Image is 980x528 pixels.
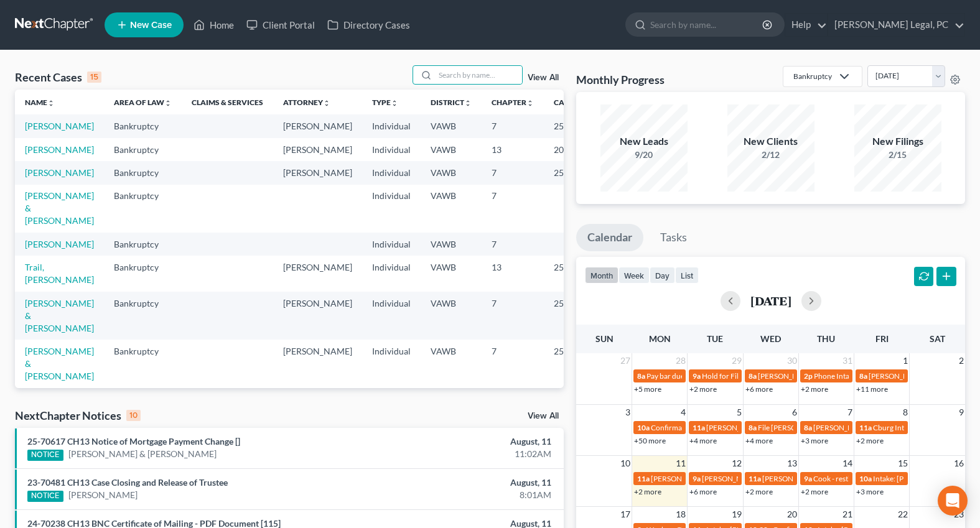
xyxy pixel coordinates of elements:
a: +5 more [634,384,661,394]
span: 1 [902,353,909,368]
td: 25-70576 [544,388,604,411]
a: +4 more [745,436,773,445]
span: 8a [749,423,757,432]
span: Sun [595,333,614,344]
button: month [585,267,618,284]
div: New Leads [600,134,688,149]
div: NOTICE [27,491,63,502]
td: Individual [362,256,421,291]
a: Calendar [576,224,643,251]
span: 3 [624,405,632,420]
span: Tue [707,333,723,344]
div: 2/15 [854,149,941,161]
td: [PERSON_NAME] [273,161,362,184]
span: 8a [859,371,867,381]
span: Confirmation hearing for [PERSON_NAME] & [PERSON_NAME] [651,423,858,432]
a: Typeunfold_more [372,98,398,107]
a: +50 more [634,436,666,445]
button: day [650,267,675,284]
td: 25-70670 [544,161,604,184]
a: +6 more [745,384,773,394]
td: VAWB [421,233,482,256]
td: Bankruptcy [104,233,182,256]
a: [PERSON_NAME] [25,167,94,178]
a: [PERSON_NAME] [25,144,94,155]
span: 9a [693,371,701,381]
div: NextChapter Notices [15,408,141,423]
td: VAWB [421,185,482,233]
a: [PERSON_NAME] & [PERSON_NAME] [25,346,94,381]
a: +2 more [689,384,717,394]
div: August, 11 [385,435,551,448]
td: Individual [362,233,421,256]
td: Individual [362,388,421,411]
span: 27 [619,353,632,368]
a: Trail, [PERSON_NAME] [25,262,94,285]
span: 12 [730,456,743,471]
span: 8 [902,405,909,420]
td: Individual [362,292,421,340]
span: Fri [875,333,889,344]
div: Open Intercom Messenger [938,486,968,516]
input: Search by name... [650,13,764,36]
span: 15 [897,456,909,471]
td: VAWB [421,114,482,137]
td: Bankruptcy [104,138,182,161]
a: [PERSON_NAME] [25,239,94,249]
td: Bankruptcy [104,161,182,184]
span: 9a [804,474,812,483]
span: 11 [674,456,687,471]
i: unfold_more [464,100,472,107]
div: 2/12 [727,149,814,161]
span: 5 [735,405,743,420]
td: [PERSON_NAME] [273,340,362,387]
td: Bankruptcy [104,292,182,340]
td: 7 [482,114,544,137]
td: Individual [362,161,421,184]
i: unfold_more [323,100,330,107]
td: 7 [482,388,544,411]
span: 11a [637,474,650,483]
span: 19 [730,507,743,522]
td: Individual [362,138,421,161]
a: Chapterunfold_more [492,98,534,107]
span: 9 [958,405,965,420]
a: Client Portal [240,14,321,36]
td: 7 [482,340,544,387]
a: Tasks [649,224,698,251]
td: Bankruptcy [104,114,182,137]
td: 13 [482,138,544,161]
td: VAWB [421,388,482,411]
td: 7 [482,161,544,184]
a: Area of Lawunfold_more [114,98,172,107]
a: [PERSON_NAME] & [PERSON_NAME] [68,448,217,460]
td: Individual [362,340,421,387]
span: 16 [953,456,965,471]
span: 2p [804,371,813,381]
div: 15 [87,72,101,83]
td: 25-70464 [544,292,604,340]
span: 17 [619,507,632,522]
td: 7 [482,185,544,233]
a: +2 more [801,384,828,394]
td: 25-70646 [544,114,604,137]
button: week [618,267,650,284]
td: Bankruptcy [104,340,182,387]
span: 6 [791,405,798,420]
td: [PERSON_NAME] [273,292,362,340]
span: [PERSON_NAME] documents to trustee [758,371,887,381]
i: unfold_more [526,100,534,107]
span: Mon [649,333,671,344]
span: Hold for Filing [702,371,749,381]
span: 9a [693,474,701,483]
h3: Monthly Progress [576,72,665,87]
a: View All [528,73,559,82]
span: 20 [786,507,798,522]
a: Districtunfold_more [431,98,472,107]
span: Pay bar dues [646,371,688,381]
div: NOTICE [27,450,63,461]
h2: [DATE] [750,294,791,307]
a: Case Nounfold_more [554,98,594,107]
a: 23-70481 CH13 Case Closing and Release of Trustee [27,477,228,488]
span: 11a [749,474,761,483]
